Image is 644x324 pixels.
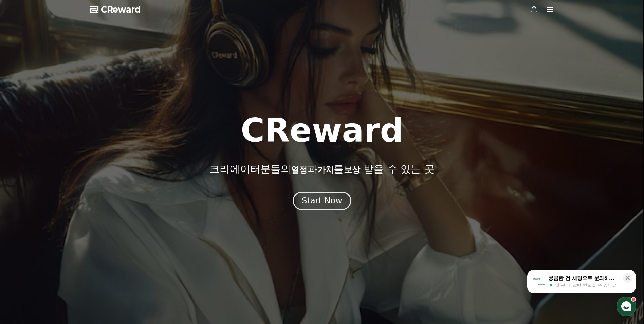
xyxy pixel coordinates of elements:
[302,195,342,206] div: Start Now
[344,165,360,175] span: 보상
[291,165,307,175] span: 열정
[90,4,141,15] a: CReward
[317,165,334,175] span: 가치
[293,198,351,205] a: Start Now
[209,163,434,175] p: 크리에이터분들의 과 를 받을 수 있는 곳
[101,4,141,15] span: CReward
[293,192,351,210] button: Start Now
[241,114,403,147] h1: CReward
